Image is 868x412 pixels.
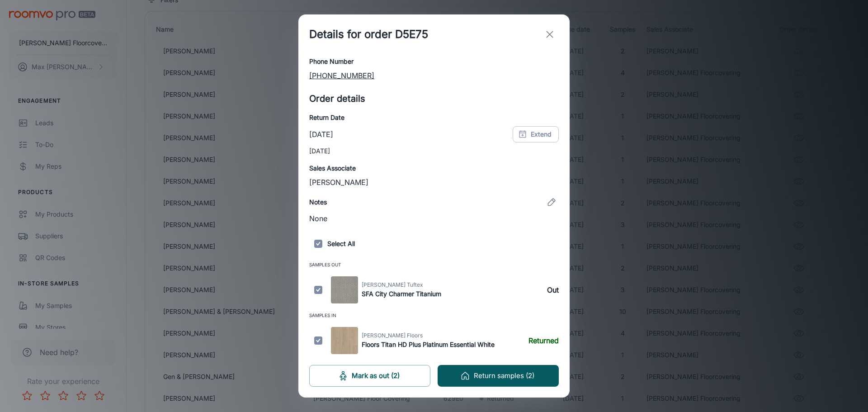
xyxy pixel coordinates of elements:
p: [PERSON_NAME] [309,177,559,188]
h6: Return Date [309,113,559,123]
p: None [309,213,559,224]
p: [DATE] [309,129,333,140]
h6: Sales Associate [309,163,559,173]
h6: Phone Number [309,57,559,66]
h6: Out [547,284,559,295]
button: Extend [513,126,559,142]
span: [PERSON_NAME] Floors [362,331,495,340]
button: Mark as out (2) [309,365,430,387]
span: [PERSON_NAME] Tuftex [362,281,441,289]
a: [PHONE_NUMBER] [309,71,374,80]
span: Samples Out [309,260,559,273]
img: SFA City Charmer Titanium [331,276,358,303]
button: Return samples (2) [438,365,559,387]
h6: SFA City Charmer Titanium [362,289,441,299]
h1: Details for order D5E75 [309,26,428,43]
button: exit [541,25,559,43]
img: Floors Titan HD Plus Platinum Essential White [331,327,358,354]
span: Samples In [309,311,559,323]
h6: Notes [309,197,327,207]
h6: Floors Titan HD Plus Platinum Essential White [362,340,495,350]
h6: Returned [528,335,559,346]
p: [DATE] [309,146,559,156]
h5: Order details [309,92,559,105]
h6: Select All [309,235,559,253]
